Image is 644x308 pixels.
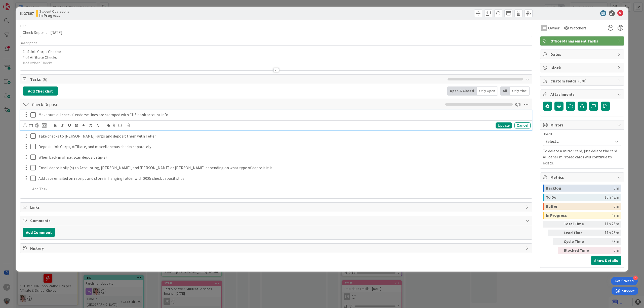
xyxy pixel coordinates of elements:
div: Backlog [546,185,614,192]
span: Student Operations [39,9,69,13]
div: 0m [593,247,619,254]
p: Email deposit slip(s) to Accounting, [PERSON_NAME], and [PERSON_NAME] or [PERSON_NAME] depending ... [38,165,529,171]
p: To delete a mirror card, just delete the card. All other mirrored cards will continue to exists. [543,148,621,166]
span: Description [20,41,37,45]
span: History [30,245,523,251]
div: Total Time [564,221,591,228]
span: Select... [546,138,610,145]
span: Block [550,65,615,71]
div: Only Open [477,86,498,96]
span: Dates [550,51,615,57]
span: Attachments [550,91,615,97]
div: All [500,86,510,96]
span: ( 6 ) [43,77,47,82]
p: Make sure all checks' endorse lines are stamped with CHS bank account info [38,112,529,118]
div: Cycle Time [564,238,591,245]
span: ID [20,10,34,16]
div: Update [496,122,512,128]
div: JR [541,25,547,31]
span: Watchers [570,25,586,31]
input: Add Checklist... [30,100,143,109]
div: 11h 25m [593,230,619,236]
span: 0 / 6 [515,101,521,107]
div: 0m [614,203,619,210]
div: 43m [593,238,619,245]
div: Open & Closed [447,86,477,96]
span: Comments [30,217,523,224]
p: When back in office, scan deposit slip(s) [38,154,529,160]
div: 10h 42m [605,194,619,201]
span: Metrics [550,174,615,180]
div: Get Started [615,279,634,284]
div: 4 [633,276,638,280]
p: Take checks to [PERSON_NAME] Fargo and deposit them with Teller [38,133,529,139]
label: Title [20,23,26,28]
b: In Progress [39,13,69,17]
span: ( 0/0 ) [578,78,586,83]
div: Buffer [546,203,614,210]
div: Cancel [514,122,531,128]
span: Links [30,204,523,210]
input: type card name here... [20,28,532,37]
span: Owner [548,25,559,31]
p: Add date emailed on receipt and store in hanging folder with 2025 check deposit slips [38,175,529,181]
div: 11h 25m [593,221,619,228]
b: 27867 [24,11,34,16]
button: Add Comment [23,228,55,237]
p: Deposit Job Corps, Affiliate, and miscellaneous checks separately [38,144,529,150]
span: Tasks [30,76,445,82]
div: In Progress [546,212,612,219]
p: # of Affiliate Checks: [23,55,530,60]
div: Lead Time [564,230,591,236]
span: Support [11,1,23,7]
div: To Do [546,194,605,201]
span: Mirrors [550,122,615,128]
button: Show Details [591,256,621,265]
div: Only Mine [510,86,530,96]
div: Open Get Started checklist, remaining modules: 4 [611,277,638,285]
span: Custom Fields [550,78,615,84]
button: Add Checklist [23,86,58,96]
span: Office Management Tasks [550,38,615,44]
div: 0m [614,185,619,192]
span: Board [543,132,552,136]
p: # of Job Corps Checks: [23,49,530,55]
div: 43m [612,212,619,219]
div: Blocked Time [564,247,591,254]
